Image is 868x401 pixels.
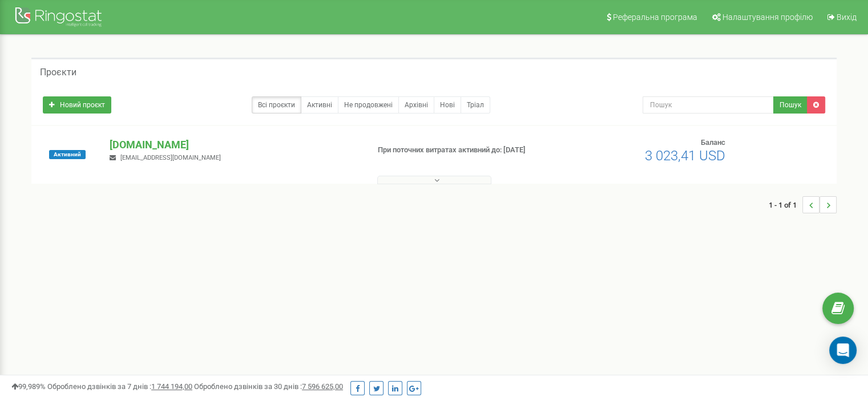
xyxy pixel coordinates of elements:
[773,96,808,114] button: Пошук
[120,154,221,161] span: [EMAIL_ADDRESS][DOMAIN_NAME]
[837,13,857,22] span: Вихід
[378,145,560,156] p: При поточних витратах активний до: [DATE]
[434,96,461,114] a: Нові
[722,13,813,22] span: Налаштування профілю
[613,13,697,22] span: Реферальна програма
[40,67,76,78] h5: Проєкти
[194,382,343,391] span: Оброблено дзвінків за 30 днів :
[398,96,434,114] a: Архівні
[769,196,802,213] span: 1 - 1 of 1
[252,96,301,114] a: Всі проєкти
[643,96,774,114] input: Пошук
[701,138,725,147] span: Баланс
[47,382,192,391] span: Оброблено дзвінків за 7 днів :
[110,137,359,152] p: [DOMAIN_NAME]
[461,96,490,114] a: Тріал
[302,382,343,391] u: 7 596 625,00
[49,150,86,159] span: Активний
[11,382,46,391] span: 99,989%
[338,96,399,114] a: Не продовжені
[151,382,192,391] u: 1 744 194,00
[769,185,837,225] nav: ...
[829,337,857,364] div: Open Intercom Messenger
[645,148,725,164] span: 3 023,41 USD
[301,96,338,114] a: Активні
[43,96,111,114] a: Новий проєкт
